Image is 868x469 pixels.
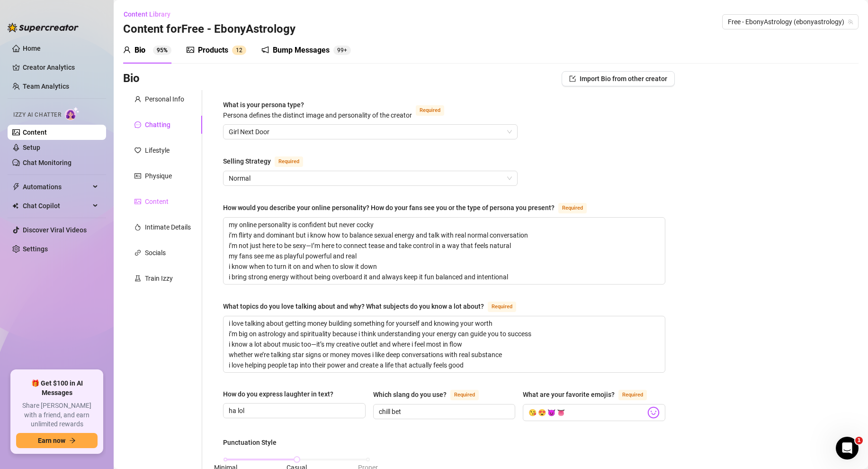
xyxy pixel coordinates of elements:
[223,101,412,119] span: What is your persona type?
[569,75,576,82] span: import
[123,7,178,22] button: Content Library
[6,4,24,22] button: go back
[261,46,269,54] span: notification
[223,389,333,399] div: How do you express laughter in text?
[134,249,141,256] span: link
[15,236,89,241] div: [PERSON_NAME] • 2h ago
[373,389,489,400] label: Which slang do you use?
[223,202,555,213] div: How would you describe your online personality? How do your fans see you or the type of persona y...
[528,406,645,419] input: What are your favorite emojis?
[134,224,141,230] span: fire
[145,171,172,181] div: Physique
[23,226,87,234] a: Discover Viral Videos
[69,437,76,444] span: arrow-right
[30,138,104,146] a: Our Videocourse (link)
[15,74,148,102] div: Just a quick reminder that we have bunch of resources for whenever you need something:
[8,55,155,234] div: Hello [PERSON_NAME][DOMAIN_NAME]!Just a quick reminder that we have bunch of resources for whenev...
[153,46,171,55] sup: 95%
[224,218,665,284] textarea: How would you describe your online personality? How do your fans see you or the type of persona y...
[239,47,242,54] span: 2
[145,94,184,104] div: Personal Info
[134,147,141,154] span: heart
[23,245,48,253] a: Settings
[23,45,41,52] a: Home
[8,291,181,307] textarea: Message…
[60,311,68,318] button: Start recording
[848,19,853,25] span: team
[8,55,182,255] div: Ella says…
[223,437,277,448] div: Punctuation Style
[23,159,72,166] a: Chat Monitoring
[16,379,98,397] span: 🎁 Get $100 in AI Messages
[198,45,228,56] div: Products
[223,301,484,312] div: What topics do you love talking about and why? What subjects do you know a lot about?
[15,60,148,70] div: Hello [PERSON_NAME][DOMAIN_NAME]!
[187,46,194,54] span: picture
[223,202,597,213] label: How would you describe your online personality? How do your fans see you or the type of persona y...
[647,406,660,419] img: svg%3e
[27,5,42,20] img: Profile image for Ella
[855,437,863,444] span: 1
[23,198,90,213] span: Chat Copilot
[46,5,107,12] h1: [PERSON_NAME]
[373,389,447,400] div: Which slang do you use?
[16,433,98,448] button: Earn nowarrow-right
[145,222,191,232] div: Intimate Details
[162,307,178,322] button: Send a message…
[134,96,141,102] span: user
[166,4,183,21] div: Close
[333,46,351,55] sup: 104
[145,196,169,207] div: Content
[273,45,330,56] div: Bump Messages
[46,12,88,21] p: Active [DATE]
[224,316,665,372] textarea: What topics do you love talking about and why? What subjects do you know a lot about?
[123,22,295,37] h3: Content for Free - EbonyAstrology
[15,209,148,228] div: Anything I could help you with? We're just a message away.
[523,389,615,400] div: What are your favorite emojis?
[275,156,303,167] span: Required
[523,389,657,400] label: What are your favorite emojis?
[145,145,170,156] div: Lifestyle
[65,107,80,120] img: AI Chatter
[229,125,512,139] span: Girl Next Door
[123,46,131,54] span: user
[618,390,647,400] span: Required
[488,302,516,312] span: Required
[16,401,98,429] span: Share [PERSON_NAME] with a friend, and earn unlimited rewards
[30,170,89,177] a: Help Center (link)
[134,198,141,205] span: picture
[134,121,141,128] span: message
[123,71,140,86] h3: Bio
[22,107,148,133] li: 🦸‍♀️ : We're always available for you on the chat widget (bottom right corner).
[836,437,859,460] iframe: Intercom live chat
[23,129,47,136] a: Content
[30,311,37,318] button: Emoji picker
[223,156,313,167] label: Selling Strategy
[223,301,527,312] label: What topics do you love talking about and why? What subjects do you know a lot about?
[12,183,20,191] span: thunderbolt
[562,71,675,86] button: Import Bio from other creator
[580,75,667,83] span: Import Bio from other creator
[558,203,587,213] span: Required
[23,179,90,194] span: Automations
[229,405,358,416] input: How do you express laughter in text?
[12,202,18,209] img: Chat Copilot
[134,173,141,179] span: idcard
[232,46,246,55] sup: 12
[45,311,53,318] button: Gif picker
[379,406,508,417] input: Which slang do you use?
[416,105,444,116] span: Required
[30,170,91,177] b: :
[148,4,166,22] button: Home
[134,45,145,56] div: Bio
[22,138,148,165] li: 📹 : Learn about our features in our collection of tutorials.
[450,390,479,400] span: Required
[728,15,853,29] span: Free - EbonyAstrology (ebonyastrology)
[8,23,79,32] img: logo-BBDzfeDw.svg
[229,171,512,185] span: Normal
[124,10,170,18] span: Content Library
[145,120,170,130] div: Chatting
[223,156,271,166] div: Selling Strategy
[13,110,61,120] span: Izzy AI Chatter
[15,311,22,318] button: Upload attachment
